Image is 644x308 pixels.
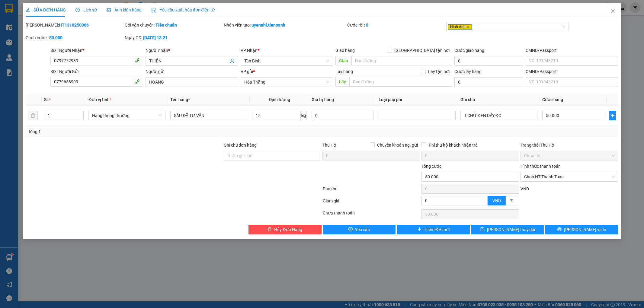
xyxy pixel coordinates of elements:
[88,97,111,102] span: Đơn vị tính
[155,23,177,27] b: Tiêu chuẩn
[521,142,618,148] div: Trạng thái Thu Hộ
[135,58,139,63] span: phone
[610,9,615,14] span: close
[248,225,322,234] button: deleteHủy Đơn Hàng
[557,227,562,232] span: printer
[322,198,421,208] div: Giảm giá
[59,23,89,27] b: HT1310250006
[170,111,247,120] input: VD: Bàn, Ghế
[224,151,322,160] input: Ghi chú đơn hàng
[268,227,272,232] span: delete
[75,8,80,12] span: clock-circle
[392,47,452,54] span: [GEOGRAPHIC_DATA] tận nơi
[49,35,62,40] b: 50.000
[322,186,421,196] div: Phụ thu
[323,225,396,234] button: exclamation-circleYêu cầu
[351,56,452,65] input: Dọc đường
[487,226,535,233] span: [PERSON_NAME] thay đổi
[510,198,513,203] span: %
[143,35,168,40] b: [DATE] 13:21
[526,47,618,54] div: CMND/Passport
[28,111,38,120] button: delete
[609,111,616,120] button: plus
[524,151,615,160] span: Chưa thu
[322,143,336,148] span: Thu Hộ
[454,48,484,53] label: Cước giao hàng
[274,226,302,233] span: Hủy Đơn Hàng
[542,97,563,102] span: Cước hàng
[125,22,223,28] div: Gói vận chuyển:
[348,227,353,232] span: exclamation-circle
[230,59,235,63] span: user-add
[125,34,223,41] div: Ngày GD:
[252,23,285,27] b: uyennhi.tienoanh
[269,97,290,102] span: Định lượng
[421,164,441,169] span: Tổng cước
[524,172,615,181] span: Chọn HT Thanh Toán
[426,68,452,75] span: Lấy tận nơi
[151,8,156,13] img: icon
[335,48,355,53] span: Giao hàng
[224,143,257,148] label: Ghi chú đơn hàng
[492,198,501,203] span: VND
[50,47,143,54] div: SĐT Người Nhận
[397,225,470,234] button: plusThêm ĐH mới
[526,68,618,75] div: CMND/Passport
[107,8,142,12] span: Ảnh kiện hàng
[426,142,480,148] span: Phí thu hộ khách nhận trả
[301,111,307,120] span: kg
[335,77,349,87] span: Lấy
[460,111,537,120] input: Ghi Chú
[44,97,49,102] span: SL
[366,23,368,27] b: 0
[322,210,421,220] div: Chưa thanh toán
[454,69,482,74] label: Cước lấy hàng
[466,25,469,28] span: close
[424,226,450,233] span: Thêm ĐH mới
[146,47,238,54] div: Người nhận
[135,79,139,84] span: phone
[545,225,618,234] button: printer[PERSON_NAME] và In
[347,22,445,28] div: Cước rồi :
[355,226,370,233] span: Yêu cầu
[335,69,353,74] span: Lấy hàng
[480,227,485,232] span: save
[26,34,123,41] div: Chưa cước :
[244,56,330,65] span: Tân Bình
[454,56,523,66] input: Cước giao hàng
[224,22,346,28] div: Nhân viên tạo:
[26,8,30,12] span: edit
[376,94,458,106] th: Loại phụ phí
[609,113,616,118] span: plus
[471,225,544,234] button: save[PERSON_NAME] thay đổi
[604,3,621,20] button: Close
[244,78,330,87] span: Hòa Thắng
[458,94,540,106] th: Ghi chú
[448,24,472,30] span: Hình Ảnh
[92,111,162,120] span: Hàng thông thường
[417,227,421,232] span: plus
[151,8,215,12] span: Yêu cầu xuất hóa đơn điện tử
[454,77,523,87] input: Cước lấy hàng
[170,97,190,102] span: Tên hàng
[312,97,334,102] span: Giá trị hàng
[26,22,123,28] div: [PERSON_NAME]:
[521,186,529,191] span: VND
[375,142,420,148] span: Chuyển khoản ng. gửi
[335,56,351,65] span: Giao
[107,8,111,12] span: picture
[521,164,561,169] label: Hình thức thanh toán
[146,68,238,75] div: Người gửi
[75,8,97,12] span: Lịch sử
[28,128,248,135] div: Tổng: 1
[50,68,143,75] div: SĐT Người Gửi
[564,226,606,233] span: [PERSON_NAME] và In
[241,68,333,75] div: VP gửi
[349,77,452,87] input: Dọc đường
[26,8,66,12] span: SỬA ĐƠN HÀNG
[241,48,258,53] span: VP Nhận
